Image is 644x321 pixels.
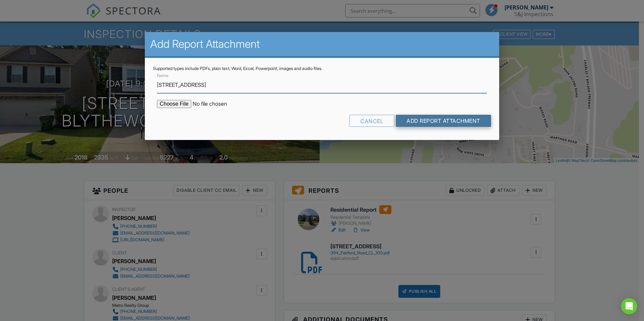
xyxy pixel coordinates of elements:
[150,37,494,51] h2: Add Report Attachment
[153,66,491,71] div: Supported types include PDFs, plain text, Word, Excel, Powerpoint, images and audio files.
[349,115,394,127] div: Cancel
[157,73,168,79] label: Name
[621,298,637,314] div: Open Intercom Messenger
[396,115,491,127] input: Add Report Attachment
